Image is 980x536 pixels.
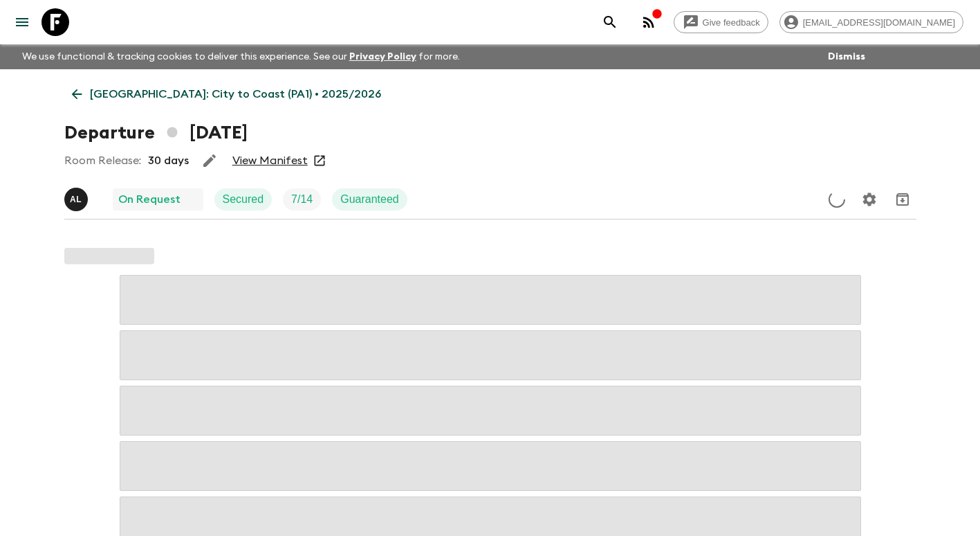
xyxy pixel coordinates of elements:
[232,154,308,168] a: View Manifest
[214,188,272,211] div: Secured
[64,152,141,169] p: Room Release:
[64,188,91,211] button: AL
[779,11,963,33] div: [EMAIL_ADDRESS][DOMAIN_NAME]
[856,186,883,213] button: Settings
[148,152,189,169] p: 30 days
[795,17,963,28] span: [EMAIL_ADDRESS][DOMAIN_NAME]
[223,191,264,208] p: Secured
[596,8,624,36] button: search adventures
[118,191,181,208] p: On Request
[695,17,768,28] span: Give feedback
[64,192,91,203] span: Abdiel Luis
[70,194,82,205] p: A L
[291,191,313,208] p: 7 / 14
[889,186,916,213] button: Archive (Completed, Cancelled or Unsynced Departures only)
[824,47,869,66] button: Dismiss
[823,186,851,213] button: Update Price, Early Bird Discount and Costs
[17,44,465,69] p: We use functional & tracking cookies to deliver this experience. See our for more.
[90,86,381,102] p: [GEOGRAPHIC_DATA]: City to Coast (PA1) • 2025/2026
[8,8,36,36] button: menu
[340,191,399,208] p: Guaranteed
[64,119,248,147] h1: Departure [DATE]
[674,11,768,33] a: Give feedback
[349,52,416,62] a: Privacy Policy
[283,188,321,211] div: Trip Fill
[64,80,389,108] a: [GEOGRAPHIC_DATA]: City to Coast (PA1) • 2025/2026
